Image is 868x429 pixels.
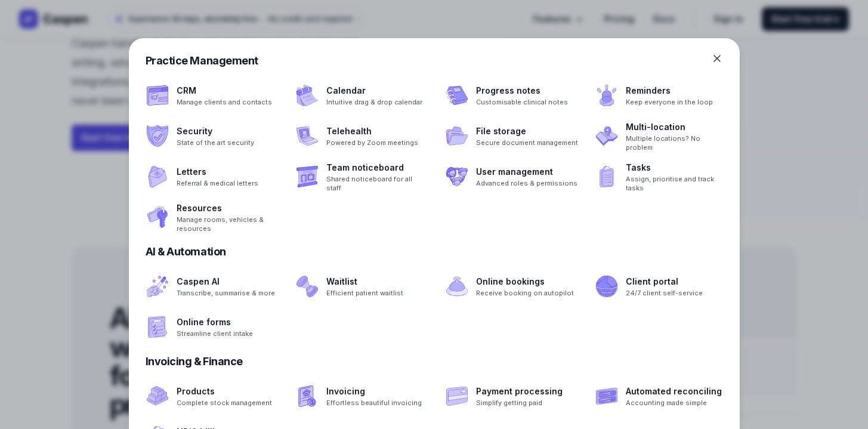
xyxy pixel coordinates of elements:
a: File storage [476,124,578,138]
a: Telehealth [326,124,418,138]
a: Resources [177,201,279,215]
a: Payment processing [476,384,563,399]
a: Tasks [626,161,728,175]
a: Letters [177,165,258,179]
div: Invoicing & Finance [146,353,723,370]
a: Caspen AI [177,274,275,289]
a: User management [476,165,577,179]
a: Calendar [326,84,422,98]
a: Reminders [626,84,713,98]
a: Team noticeboard [326,161,428,175]
div: AI & Automation [146,243,723,260]
a: CRM [177,84,272,98]
a: Invoicing [326,384,422,399]
a: Online bookings [476,274,574,289]
a: Products [177,384,272,399]
a: Client portal [626,274,703,289]
a: Online forms [177,315,253,329]
a: Progress notes [476,84,568,98]
a: Waitlist [326,274,403,289]
div: Practice Management [146,53,723,69]
a: Multi-location [626,120,728,134]
a: Security [177,124,254,138]
a: Automated reconciling [626,384,722,399]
